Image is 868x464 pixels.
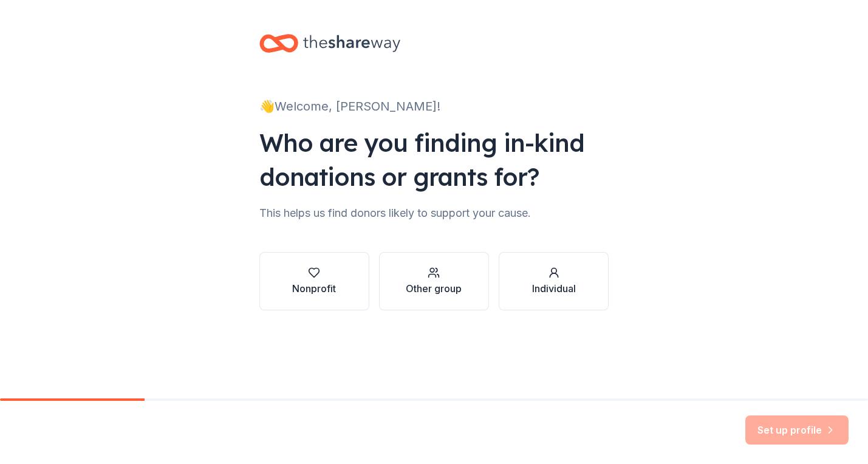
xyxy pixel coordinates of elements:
button: Individual [499,252,609,310]
div: Nonprofit [292,281,336,296]
div: This helps us find donors likely to support your cause. [259,203,609,223]
div: Who are you finding in-kind donations or grants for? [259,126,609,194]
div: Individual [532,281,576,296]
button: Other group [379,252,489,310]
button: Nonprofit [259,252,369,310]
div: 👋 Welcome, [PERSON_NAME]! [259,97,609,116]
div: Other group [406,281,462,296]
